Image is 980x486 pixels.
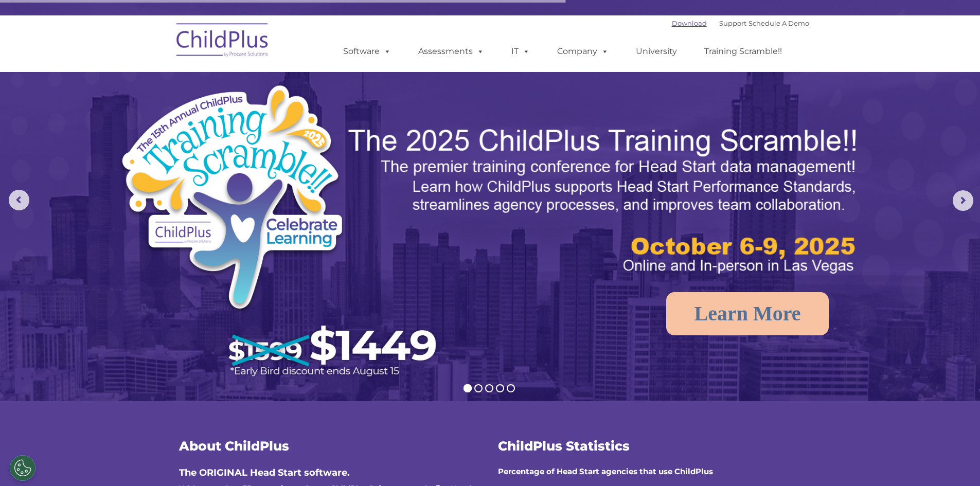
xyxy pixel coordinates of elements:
span: About ChildPlus [179,438,289,454]
a: Schedule A Demo [749,19,809,27]
a: Download [672,19,707,27]
a: Learn More [666,292,829,335]
a: University [626,41,687,62]
a: IT [501,41,540,62]
a: Software [333,41,401,62]
img: ChildPlus by Procare Solutions [171,16,274,67]
a: Assessments [408,41,494,62]
a: Support [719,19,746,27]
iframe: Chat Widget [929,437,980,486]
a: Company [547,41,619,62]
a: Training Scramble!! [694,41,792,62]
span: The ORIGINAL Head Start software. [179,467,350,478]
strong: Percentage of Head Start agencies that use ChildPlus [498,466,713,476]
button: Cookies Settings [10,455,35,481]
span: ChildPlus Statistics [498,438,630,454]
font: | [672,19,809,27]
